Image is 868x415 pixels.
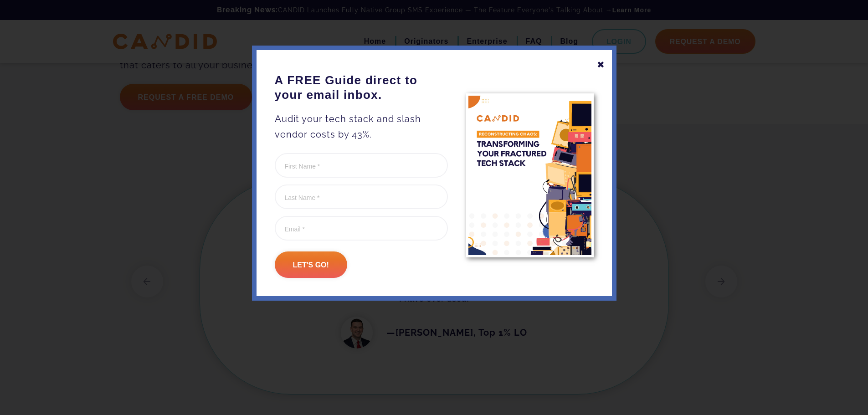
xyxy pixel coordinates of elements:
[275,111,448,142] p: Audit your tech stack and slash vendor costs by 43%.
[275,251,347,278] input: Let's go!
[597,57,605,72] div: ✖
[275,73,448,102] h3: A FREE Guide direct to your email inbox.
[466,93,594,257] img: A FREE Guide direct to your email inbox.
[275,153,448,178] input: First Name *
[275,184,448,209] input: Last Name *
[275,216,448,241] input: Email *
